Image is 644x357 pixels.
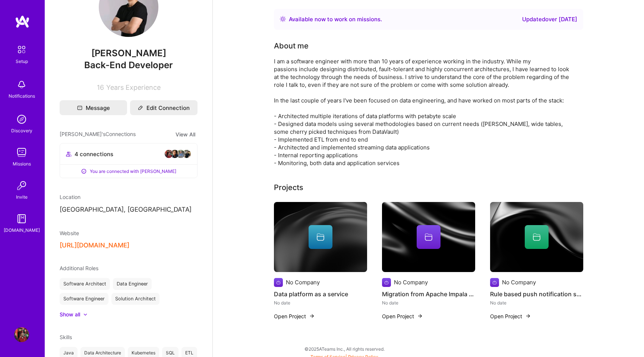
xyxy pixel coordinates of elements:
img: teamwork [14,145,29,160]
div: Show all [60,311,80,318]
i: icon Collaborator [66,151,72,157]
span: Back-End Developer [84,60,173,70]
div: No Company [286,278,320,286]
img: arrow-right [417,313,423,319]
div: Solution Architect [111,293,160,305]
div: I am a software engineer with more than 10 years of experience working in the industry. While my ... [274,57,572,167]
img: avatar [176,149,185,158]
div: Updated over [DATE] [522,15,577,24]
img: cover [382,202,475,272]
i: icon ConnectedPositive [81,168,87,174]
img: Company logo [274,278,283,287]
div: No date [490,299,583,307]
div: Setup [16,57,28,65]
i: icon Mail [77,105,82,110]
div: No Company [502,278,536,286]
button: [URL][DOMAIN_NAME] [60,241,129,249]
span: Years Experience [106,83,161,91]
div: Discovery [11,127,32,135]
img: Availability [280,16,286,22]
img: User Avatar [14,327,29,342]
img: Company logo [382,278,391,287]
h4: Rule based push notification service [490,289,583,299]
button: Open Project [274,312,315,320]
img: logo [15,15,30,28]
button: Message [60,100,127,115]
img: avatar [170,149,179,158]
i: icon Edit [138,105,143,110]
h4: Data platform as a service [274,289,367,299]
img: bell [14,77,29,92]
div: Projects [274,182,303,193]
span: Skills [60,334,72,340]
div: Invite [16,193,28,201]
div: No date [274,299,367,307]
span: Additional Roles [60,265,98,271]
img: Company logo [490,278,499,287]
div: Notifications [9,92,35,100]
div: Location [60,193,198,201]
div: Software Architect [60,278,110,290]
button: Edit Connection [130,100,198,115]
img: arrow-right [525,313,531,319]
p: [GEOGRAPHIC_DATA], [GEOGRAPHIC_DATA] [60,205,198,214]
div: Available now to work on missions . [289,15,382,24]
div: [DOMAIN_NAME] [4,226,40,234]
span: 16 [97,83,104,91]
img: avatar [164,149,173,158]
div: No date [382,299,475,307]
img: Invite [14,178,29,193]
div: Software Engineer [60,293,108,305]
button: View All [173,130,198,139]
span: [PERSON_NAME]'s Connections [60,130,136,139]
button: Open Project [382,312,423,320]
img: cover [274,202,367,272]
img: cover [490,202,583,272]
img: discovery [14,112,29,127]
img: guide book [14,211,29,226]
div: About me [274,40,309,51]
div: No Company [394,278,428,286]
img: avatar [182,149,191,158]
div: Data Engineer [113,278,152,290]
span: 4 connections [75,150,113,158]
img: arrow-right [309,313,315,319]
img: setup [14,42,29,57]
div: Missions [13,160,31,168]
span: Website [60,230,79,236]
button: Open Project [490,312,531,320]
span: You are connected with [PERSON_NAME] [90,167,176,175]
h4: Migration from Apache Impala to Presto Database [382,289,475,299]
span: [PERSON_NAME] [60,48,198,59]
